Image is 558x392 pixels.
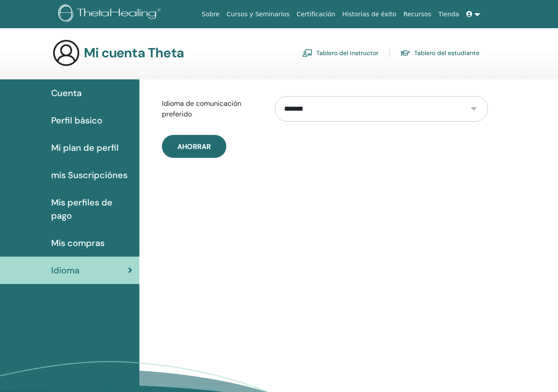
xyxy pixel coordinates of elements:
a: Sobre [198,6,223,22]
span: mis Suscripciónes [51,168,127,182]
img: logo.png [58,4,164,24]
span: Cuenta [51,86,82,100]
h3: Mi cuenta Theta [84,45,184,61]
span: Mis perfiles de pago [51,196,132,222]
a: Certificación [293,6,339,22]
a: Tienda [435,6,463,22]
a: Recursos [400,6,434,22]
span: Idioma [51,264,79,277]
span: Perfil básico [51,114,102,127]
a: Tablero del estudiante [400,46,479,60]
a: Historias de éxito [339,6,400,22]
img: chalkboard-teacher.svg [302,49,313,57]
a: Tablero del instructor [302,46,378,60]
img: generic-user-icon.jpg [52,39,80,67]
span: Mi plan de perfil [51,141,119,154]
img: graduation-cap.svg [400,49,411,57]
button: Ahorrar [162,135,226,158]
a: Cursos y Seminarios [223,6,293,22]
span: Mis compras [51,236,105,250]
span: Ahorrar [177,142,211,151]
label: Idioma de comunicación preferido [155,95,268,123]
